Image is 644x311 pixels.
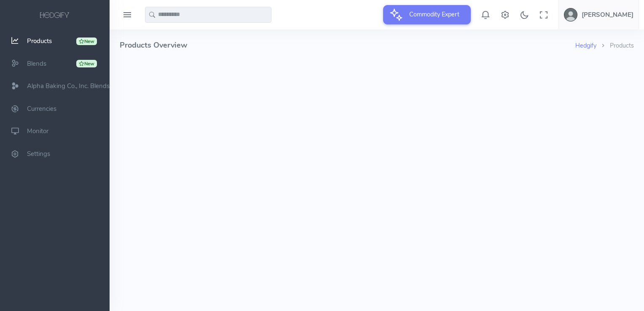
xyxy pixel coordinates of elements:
div: New [76,60,97,67]
h4: Products Overview [120,29,575,61]
span: Products [27,37,52,45]
h5: [PERSON_NAME] [582,11,633,18]
a: Hedgify [575,41,596,50]
img: user-image [564,8,577,21]
span: Monitor [27,127,48,136]
span: Currencies [27,105,56,113]
span: Alpha Baking Co., Inc. Blends [27,82,110,90]
span: Blends [27,59,46,68]
button: Commodity Expert [383,5,471,24]
div: New [76,38,97,45]
li: Products [596,41,634,51]
span: Settings [27,150,50,158]
span: Commodity Expert [404,5,464,24]
a: Commodity Expert [383,10,471,19]
img: logo [38,11,71,20]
